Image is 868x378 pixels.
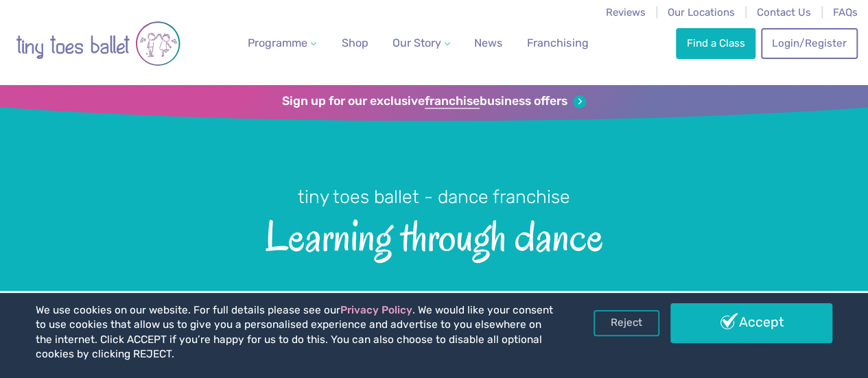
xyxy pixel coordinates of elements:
a: Reject [594,310,659,336]
a: Contact Us [757,6,811,19]
a: Franchising [521,29,594,57]
span: Learning through dance [22,209,846,260]
span: Our Story [392,36,441,49]
a: Shop [336,29,374,57]
a: Sign up for our exclusivefranchisebusiness offers [282,94,586,109]
span: Shop [342,36,368,49]
small: tiny toes ballet - dance franchise [298,186,570,208]
a: Our Locations [668,6,735,19]
a: Our Story [387,29,456,57]
a: Find a Class [676,28,755,58]
span: Programme [248,36,307,49]
p: We use cookies on our website. For full details please see our . We would like your consent to us... [36,303,554,362]
span: Franchising [527,36,588,49]
a: FAQs [833,6,858,19]
a: Reviews [606,6,646,19]
a: News [469,29,508,57]
a: Privacy Policy [340,304,412,316]
a: Programme [242,29,322,57]
a: Login/Register [761,28,857,58]
span: News [474,36,502,49]
strong: franchise [425,94,480,109]
img: tiny toes ballet [16,9,180,78]
a: Accept [670,303,832,343]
